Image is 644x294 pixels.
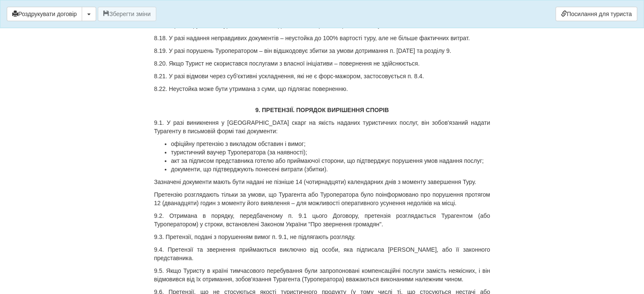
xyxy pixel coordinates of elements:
p: 8.20. Якщо Турист не скористався послугами з власної ініціативи – повернення не здійснюється. [154,59,490,68]
p: Претензію розглядають тільки за умови, що Турагента або Туроператора було поінформовано про поруш... [154,190,490,207]
li: офіційну претензію з викладом обставин і вимог; [171,140,490,148]
p: 8.18. У разі надання неправдивих документів – неустойка до 100% вартості туру, але не більше факт... [154,34,490,42]
p: 9.3. Претензії, подані з порушенням вимог п. 9.1, не підлягають розгляду. [154,233,490,241]
p: 9.1. У разі виникнення у [GEOGRAPHIC_DATA] скарг на якість наданих туристичних послуг, він зобов'... [154,118,490,135]
p: 9. ПРЕТЕНЗІЇ. ПОРЯДОК ВИРІШЕННЯ СПОРІВ [154,106,490,114]
button: Зберегти зміни [98,7,156,21]
p: 9.2. Отримана в порядку, передбаченому п. 9.1 цього Договору, претензія розглядається Турагентом ... [154,212,490,228]
p: 8.22. Неустойка може бути утримана з суми, що підлягає поверненню. [154,85,490,93]
a: Посилання для туриста [556,7,637,21]
li: туристичний ваучер Туроператора (за наявності); [171,148,490,157]
button: Роздрукувати договір [7,7,82,21]
li: документи, що підтверджують понесені витрати (збитки). [171,165,490,173]
p: Зазначені документи мають бути надані не пізніше 14 (чотирнадцяти) календарних днів з моменту зав... [154,178,490,186]
p: 9.4. Претензії та звернення приймаються виключно від особи, яка підписала [PERSON_NAME], або її з... [154,245,490,262]
li: акт за підписом представника готелю або приймаючої сторони, що підтверджує порушення умов надання... [171,157,490,165]
p: 8.19. У разі порушень Туроператором – він відшкодовує збитки за умови дотримання п. [DATE] та роз... [154,47,490,55]
p: 9.5. Якщо Туристу в країні тимчасового перебування були запропоновані компенсаційні послуги заміс... [154,267,490,283]
p: 8.21. У разі відмови через суб'єктивні ускладнення, які не є форс-мажором, застосовується п. 8.4. [154,72,490,80]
